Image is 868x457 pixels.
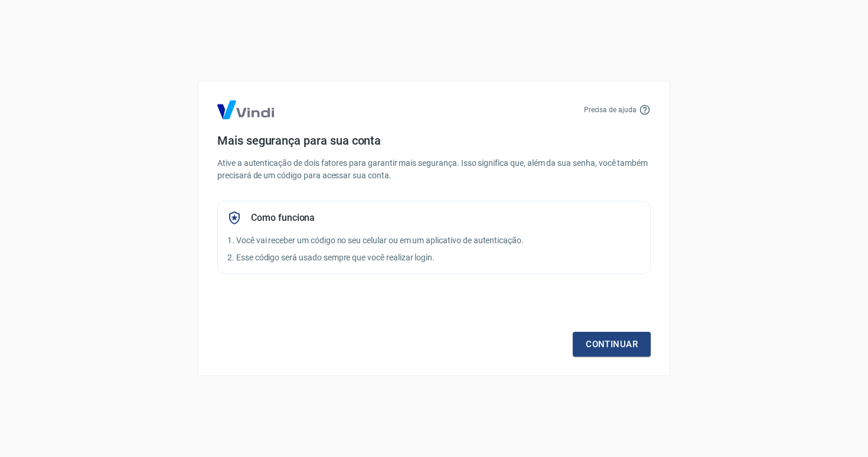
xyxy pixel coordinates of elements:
[217,133,651,148] h4: Mais segurança para sua conta
[573,332,651,357] a: Continuar
[227,234,641,247] p: 1. Você vai receber um código no seu celular ou em um aplicativo de autenticação.
[217,100,274,119] img: Logo Vind
[584,105,637,115] p: Precisa de ajuda
[217,157,651,182] p: Ative a autenticação de dois fatores para garantir mais segurança. Isso significa que, além da su...
[227,252,641,264] p: 2. Esse código será usado sempre que você realizar login.
[251,212,315,224] h5: Como funciona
